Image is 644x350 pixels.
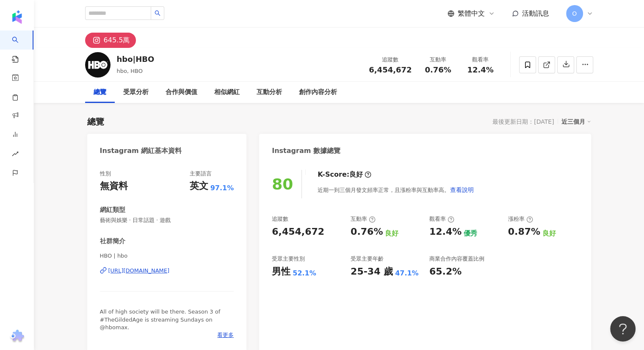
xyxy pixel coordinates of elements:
[464,229,477,238] div: 優秀
[100,237,125,246] div: 社群簡介
[100,170,111,178] div: 性別
[272,175,293,193] div: 80
[85,33,136,48] button: 645.5萬
[166,87,197,97] div: 合作與價值
[369,65,412,74] span: 6,454,672
[257,87,282,97] div: 互動分析
[429,215,454,223] div: 觀看率
[12,145,19,164] span: rise
[458,9,485,18] span: 繁體中文
[542,229,556,238] div: 良好
[299,87,337,97] div: 創作內容分析
[85,52,111,78] img: KOL Avatar
[610,316,636,342] iframe: Help Scout Beacon - Open
[492,118,554,125] div: 最後更新日期：[DATE]
[94,87,106,97] div: 總覽
[318,181,474,198] div: 近期一到三個月發文頻率正常，且漲粉率與互動率高。
[561,116,591,127] div: 近三個月
[467,66,493,74] span: 12.4%
[272,265,290,278] div: 男性
[450,186,474,193] span: 查看說明
[100,267,234,275] a: [URL][DOMAIN_NAME]
[429,265,462,278] div: 65.2%
[272,255,305,263] div: 受眾主要性別
[100,206,125,214] div: 網紅類型
[9,330,25,343] img: chrome extension
[12,31,29,64] a: search
[351,215,376,223] div: 互動率
[190,170,212,178] div: 主要語言
[318,170,371,179] div: K-Score :
[100,252,234,260] span: HBO | hbo
[155,10,160,16] span: search
[351,225,383,239] div: 0.76%
[272,225,324,239] div: 6,454,672
[351,255,384,263] div: 受眾主要年齡
[572,9,577,18] span: O
[217,331,234,339] span: 看更多
[100,308,221,330] span: All of high society will be there. Season 3 of #TheGildedAge is streaming Sundays on @hbomax.
[123,87,149,97] div: 受眾分析
[464,56,497,64] div: 觀看率
[425,66,451,74] span: 0.76%
[369,56,412,64] div: 追蹤數
[508,225,540,239] div: 0.87%
[522,9,549,17] span: 活動訊息
[210,183,234,193] span: 97.1%
[117,54,155,64] div: hbo|HBO
[87,116,104,128] div: 總覽
[422,56,454,64] div: 互動率
[351,265,393,278] div: 25-34 歲
[349,170,363,179] div: 良好
[395,269,419,278] div: 47.1%
[272,215,288,223] div: 追蹤數
[429,255,484,263] div: 商業合作內容覆蓋比例
[450,181,474,198] button: 查看說明
[108,267,170,275] div: [URL][DOMAIN_NAME]
[100,217,234,224] span: 藝術與娛樂 · 日常話題 · 遊戲
[10,10,24,24] img: logo icon
[508,215,533,223] div: 漲粉率
[100,146,182,156] div: Instagram 網紅基本資料
[190,180,208,193] div: 英文
[100,180,128,193] div: 無資料
[272,146,340,156] div: Instagram 數據總覽
[104,34,130,46] div: 645.5萬
[214,87,240,97] div: 相似網紅
[385,229,398,238] div: 良好
[293,269,316,278] div: 52.1%
[429,225,462,239] div: 12.4%
[117,68,143,74] span: hbo, HBO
